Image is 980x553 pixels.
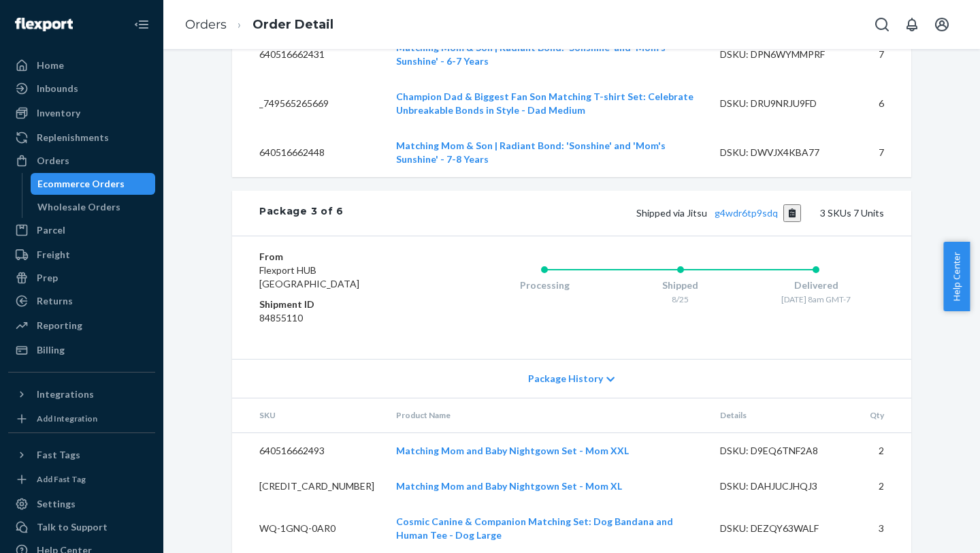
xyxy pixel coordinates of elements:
th: SKU [232,398,385,432]
th: Product Name [385,398,709,432]
a: Order Detail [252,17,333,32]
td: _749565265669 [232,79,385,128]
img: Flexport logo [15,18,73,31]
span: Shipped via Jitsu [636,207,802,219]
a: Reporting [8,315,155,336]
a: Billing [8,339,155,361]
button: Open notifications [898,11,926,38]
a: Champion Dad & Biggest Fan Son Matching T-shirt Set: Celebrate Unbreakable Bonds in Style - Dad M... [396,91,693,116]
a: Add Fast Tag [8,471,155,488]
div: Integrations [37,388,94,401]
a: Home [8,54,155,76]
td: 2 [859,432,911,469]
a: Matching Mom & Son | Radiant Bond: 'Sonshine' and 'Mom's Sunshine' - 7-8 Years [396,140,666,165]
div: Orders [37,154,69,168]
div: Reporting [37,319,82,332]
div: Replenishments [37,131,109,144]
a: Freight [8,244,155,266]
dt: From [259,250,422,264]
div: DSKU: DPN6WYMMPRF [720,48,848,61]
div: Package 3 of 6 [259,204,344,222]
a: Matching Mom and Baby Nightgown Set - Mom XXL [396,445,629,456]
dt: Shipment ID [259,298,422,311]
div: Processing [476,279,612,292]
td: 640516662431 [232,30,385,79]
span: Flexport HUB [GEOGRAPHIC_DATA] [259,264,359,289]
th: Qty [859,398,911,432]
a: Wholesale Orders [31,196,156,218]
div: Add Integration [37,413,97,424]
button: Open account menu [928,11,955,38]
div: Add Fast Tag [37,473,86,485]
a: Orders [8,150,155,172]
div: Settings [37,497,76,511]
a: Ecommerce Orders [31,173,156,195]
button: Copy tracking number [783,204,802,222]
button: Help Center [943,242,970,311]
div: Billing [37,343,65,357]
button: Open Search Box [868,11,896,38]
td: 7 [859,30,911,79]
a: Inbounds [8,78,155,99]
div: Talk to Support [37,520,108,534]
div: Shipped [612,279,749,292]
div: Freight [37,248,70,262]
a: Cosmic Canine & Companion Matching Set: Dog Bandana and Human Tee - Dog Large [396,516,673,541]
div: Home [37,59,64,72]
div: DSKU: DEZQY63WALF [720,522,848,535]
div: DSKU: DAHJUCJHQJ3 [720,479,848,493]
dd: 84855110 [259,311,422,325]
div: 3 SKUs 7 Units [344,204,884,222]
td: 2 [859,469,911,504]
th: Details [709,398,859,432]
td: 3 [859,504,911,553]
div: Ecommerce Orders [37,177,125,191]
a: Add Integration [8,411,155,427]
div: 8/25 [612,294,749,305]
td: 640516662493 [232,432,385,469]
td: WQ-1GNQ-0AR0 [232,504,385,553]
div: Wholesale Orders [37,200,120,214]
div: DSKU: D9EQ6TNF2A8 [720,444,848,458]
div: Inventory [37,106,80,120]
button: Fast Tags [8,444,155,466]
a: Inventory [8,102,155,124]
span: Package History [528,372,603,385]
button: Integrations [8,383,155,405]
a: Talk to Support [8,516,155,538]
div: Returns [37,294,73,308]
td: 640516662448 [232,128,385,177]
a: Settings [8,493,155,515]
div: [DATE] 8am GMT-7 [748,294,884,305]
a: g4wdr6tp9sdq [715,207,778,219]
div: DSKU: DWVJX4KBA77 [720,146,848,159]
div: Inbounds [37,82,78,95]
td: [CREDIT_CARD_NUMBER] [232,469,385,504]
a: Matching Mom and Baby Nightgown Set - Mom XL [396,480,622,492]
td: 7 [859,128,911,177]
ol: breadcrumbs [174,5,344,45]
a: Returns [8,290,155,312]
td: 6 [859,79,911,128]
div: DSKU: DRU9NRJU9FD [720,97,848,110]
button: Close Navigation [128,11,155,38]
a: Prep [8,267,155,289]
a: Parcel [8,219,155,241]
a: Orders [185,17,227,32]
div: Parcel [37,223,65,237]
a: Replenishments [8,127,155,148]
div: Delivered [748,279,884,292]
div: Fast Tags [37,448,80,462]
div: Prep [37,271,58,285]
